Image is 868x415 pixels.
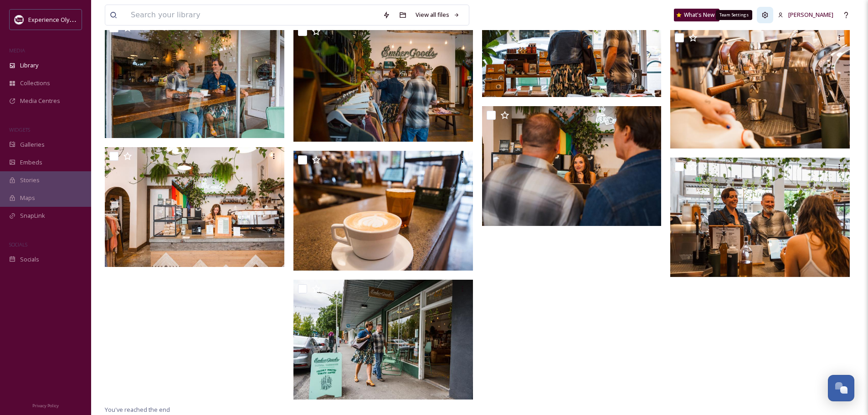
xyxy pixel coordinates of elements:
img: ext_1756142886.554943_cayman@caymanwaughtel.con-Date_Night_2025_Cayman_Waughtel-1.jpg [293,280,473,400]
a: What's New [674,9,719,21]
span: [PERSON_NAME] [788,10,833,19]
span: SOCIALS [9,241,27,248]
span: Maps [20,194,35,202]
span: SnapLink [20,211,45,220]
img: ext_1756142889.713307_cayman@caymanwaughtel.con-Date_Night_2025_Cayman_Waughtel-5.jpg [105,147,284,267]
span: WIDGETS [9,126,30,133]
a: [PERSON_NAME] [773,6,838,24]
a: Team Settings [757,7,773,23]
span: Library [20,61,38,70]
input: Search your library [126,5,378,25]
span: Privacy Policy [32,403,59,409]
img: ext_1756142892.793457_cayman@caymanwaughtel.con-Date_Night_2025_Cayman_Waughtel-4.jpg [670,29,850,149]
button: Open Chat [828,375,854,401]
img: ext_1756142886.530438_cayman@caymanwaughtel.con-Date_Night_2025_Cayman_Waughtel-2.jpg [482,106,662,226]
a: View all files [411,6,464,24]
span: You've reached the end [105,405,170,414]
img: ext_1756142918.417317_cayman@caymanwaughtel.con-Date_Night_2025_Cayman_Waughtel-8.jpg [293,151,473,271]
img: download.jpeg [15,15,24,24]
span: Socials [20,255,39,264]
span: Collections [20,79,50,87]
span: MEDIA [9,47,25,54]
span: Stories [20,176,40,184]
img: ext_1756142949.565302_cayman@caymanwaughtel.con-Date_Night_2025_Cayman_Waughtel-12.jpg [293,22,473,142]
span: Media Centres [20,97,60,105]
span: Experience Olympia [28,15,82,24]
span: Embeds [20,158,42,167]
a: Privacy Policy [32,400,59,410]
img: ext_1756142920.343021_cayman@caymanwaughtel.con-Date_Night_2025_Cayman_Waughtel-10.jpg [105,18,284,138]
span: Galleries [20,140,45,149]
div: Team Settings [716,10,752,20]
img: ext_1756142886.483129_cayman@caymanwaughtel.con-Date_Night_2025_Cayman_Waughtel-3.jpg [670,157,850,277]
